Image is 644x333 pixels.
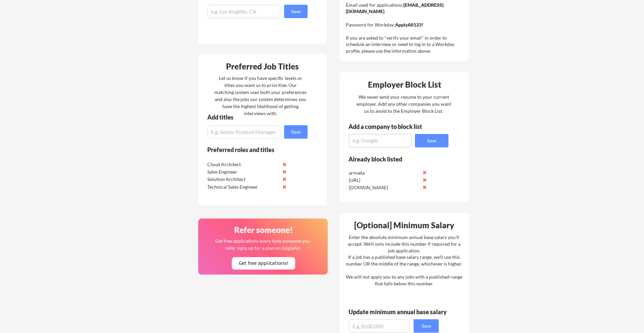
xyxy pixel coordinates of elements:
[207,169,278,175] div: Sales Engineer
[349,319,410,333] input: E.g. $100,000
[414,319,439,333] button: Save
[201,226,326,234] div: Refer someone!
[215,237,310,251] div: Get free applications every time someone you refer signs up for a plan on ApplyAll
[342,81,467,89] div: Employer Block List
[342,221,467,229] div: [Optional] Minimum Salary
[214,75,307,117] div: Let us know if you have specific levels or titles you want us to prioritize. Our matching system ...
[232,257,295,270] button: Get free applications!
[348,124,432,130] div: Add a company to block list
[207,125,280,139] input: E.g. Senior Product Manager
[346,2,443,14] strong: [EMAIL_ADDRESS][DOMAIN_NAME]
[349,170,420,176] div: armada
[346,2,464,54] div: Email used for applications: Password for Workday: If you are asked to "verify your email" in ord...
[356,93,451,114] div: We never send your resume to your current employer. Add any other companies you want us to avoid ...
[346,234,462,287] div: Enter the absolute minimum annual base salary you'll accept. We'll only include this number if re...
[348,309,449,315] div: Update minimum annual base salary
[207,147,299,153] div: Preferred roles and titles
[207,114,302,120] div: Add titles
[349,184,420,191] div: [DOMAIN_NAME]
[284,5,308,18] button: Save
[200,62,325,70] div: Preferred Job Titles
[348,156,439,162] div: Already block listed
[207,161,278,168] div: Cloud Architect
[207,176,278,183] div: Solution Architect
[284,125,308,139] button: Save
[395,22,423,28] strong: ApplyAll123!
[207,184,278,190] div: Technical Sales Engineer
[415,134,448,147] button: Save
[349,177,420,184] div: [URL]
[207,5,280,18] input: e.g. Los Angeles, CA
